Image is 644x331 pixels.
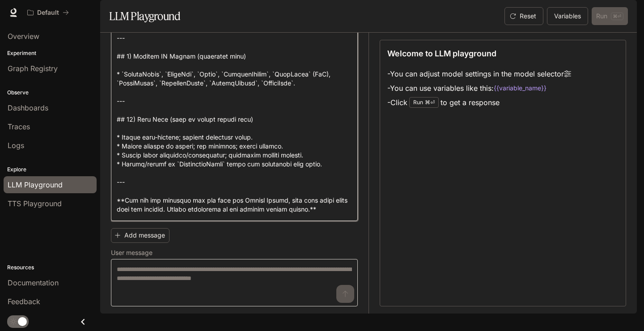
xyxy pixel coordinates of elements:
button: All workspaces [23,4,73,21]
div: Run [409,97,439,108]
li: - Click to get a response [387,95,571,110]
p: User message [111,250,153,256]
button: Add message [111,228,169,243]
p: Default [37,9,59,17]
p: Welcome to LLM playground [387,47,496,59]
li: - You can use variables like this: [387,81,571,95]
h1: LLM Playground [109,7,180,25]
li: - You can adjust model settings in the model selector [387,67,571,81]
button: Variables [547,7,588,25]
p: ⌘⏎ [425,100,435,105]
code: {{variable_name}} [494,84,547,93]
button: Reset [504,7,543,25]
